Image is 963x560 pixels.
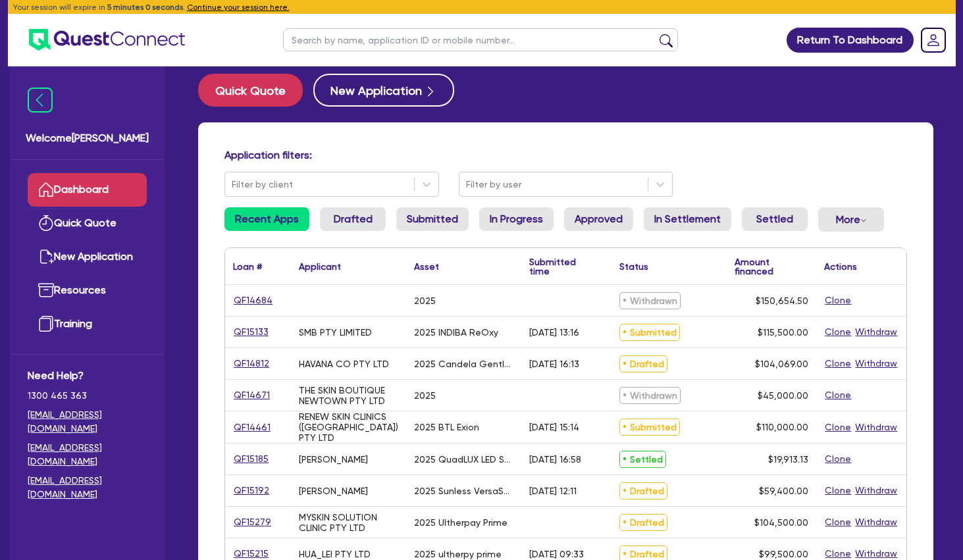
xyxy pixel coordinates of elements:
[854,420,898,435] button: Withdraw
[756,422,808,432] span: $110,000.00
[824,483,852,498] button: Clone
[414,295,436,306] div: 2025
[38,215,54,231] img: quick-quote
[299,411,398,443] div: RENEW SKIN CLINICS ([GEOGRAPHIC_DATA]) PTY LTD
[755,359,808,369] span: $104,069.00
[29,29,185,51] img: quest-connect-logo-blue
[735,257,809,276] div: Amount financed
[756,295,808,306] span: $150,654.50
[529,327,579,338] div: [DATE] 13:16
[619,419,680,436] span: Submitted
[299,454,368,465] div: [PERSON_NAME]
[299,486,368,496] div: [PERSON_NAME]
[414,549,502,559] div: 2025 ultherpy prime
[824,262,857,271] div: Actions
[414,486,513,496] div: 2025 Sunless VersaSpa Pro
[299,512,398,533] div: MYSKIN SOLUTION CLINIC PTY LTD
[107,3,183,12] span: 5 minutes 0 seconds
[414,517,508,528] div: 2025 Ultherpay Prime
[299,359,389,369] div: HAVANA CO PTY LTD
[299,549,371,559] div: HUA_LEI PTY LTD
[529,454,581,465] div: [DATE] 16:58
[233,262,262,271] div: Loan #
[28,307,147,341] a: Training
[233,420,271,435] a: QF14461
[28,474,147,501] a: [EMAIL_ADDRESS][DOMAIN_NAME]
[233,451,269,467] a: QF15185
[28,408,147,436] a: [EMAIL_ADDRESS][DOMAIN_NAME]
[619,324,680,341] span: Submitted
[28,207,147,240] a: Quick Quote
[479,207,554,231] a: In Progress
[198,74,303,107] button: Quick Quote
[313,74,454,107] button: New Application
[644,207,731,231] a: In Settlement
[854,515,898,530] button: Withdraw
[619,292,681,309] span: Withdrawn
[529,549,584,559] div: [DATE] 09:33
[28,389,147,403] span: 1300 465 363
[414,262,439,271] div: Asset
[233,356,270,371] a: QF14812
[619,514,667,531] span: Drafted
[824,356,852,371] button: Clone
[198,74,313,107] a: Quick Quote
[824,324,852,340] button: Clone
[414,359,513,369] div: 2025 Candela GentleMax Pro
[28,173,147,207] a: Dashboard
[854,324,898,340] button: Withdraw
[824,420,852,435] button: Clone
[28,441,147,469] a: [EMAIL_ADDRESS][DOMAIN_NAME]
[28,368,147,384] span: Need Help?
[754,517,808,528] span: $104,500.00
[529,486,577,496] div: [DATE] 12:11
[38,316,54,332] img: training
[28,88,53,113] img: icon-menu-close
[619,451,666,468] span: Settled
[619,262,648,271] div: Status
[28,274,147,307] a: Resources
[299,385,398,406] div: THE SKIN BOUTIQUE NEWTOWN PTY LTD
[299,262,341,271] div: Applicant
[414,390,436,401] div: 2025
[299,327,372,338] div: SMB PTY LIMITED
[283,28,678,51] input: Search by name, application ID or mobile number...
[916,23,950,57] a: Dropdown toggle
[38,249,54,265] img: new-application
[414,454,513,465] div: 2025 QuadLUX LED System
[758,327,808,338] span: $115,500.00
[224,207,309,231] a: Recent Apps
[854,356,898,371] button: Withdraw
[529,359,579,369] div: [DATE] 16:13
[742,207,808,231] a: Settled
[619,355,667,372] span: Drafted
[233,293,273,308] a: QF14684
[824,515,852,530] button: Clone
[233,324,269,340] a: QF15133
[759,549,808,559] span: $99,500.00
[233,515,272,530] a: QF15279
[28,240,147,274] a: New Application
[38,282,54,298] img: resources
[619,387,681,404] span: Withdrawn
[233,388,271,403] a: QF14671
[818,207,884,232] button: Dropdown toggle
[787,28,914,53] a: Return To Dashboard
[768,454,808,465] span: $19,913.13
[187,1,290,13] button: Continue your session here.
[619,482,667,499] span: Drafted
[529,257,592,276] div: Submitted time
[854,483,898,498] button: Withdraw
[758,390,808,401] span: $45,000.00
[564,207,633,231] a: Approved
[320,207,386,231] a: Drafted
[759,486,808,496] span: $59,400.00
[224,149,907,161] h4: Application filters:
[396,207,469,231] a: Submitted
[529,422,579,432] div: [DATE] 15:14
[824,451,852,467] button: Clone
[26,130,149,146] span: Welcome [PERSON_NAME]
[233,483,270,498] a: QF15192
[824,293,852,308] button: Clone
